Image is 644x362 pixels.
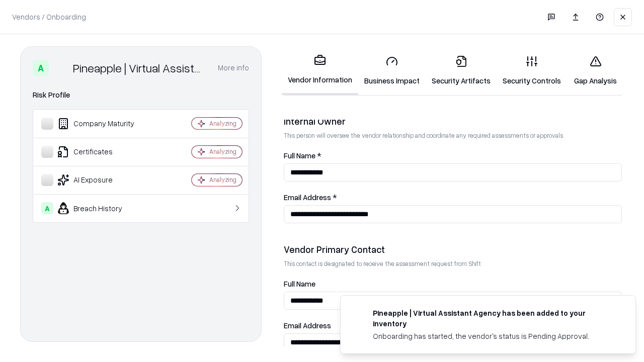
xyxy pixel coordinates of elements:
div: Analyzing [209,119,236,128]
label: Full Name * [284,152,622,159]
div: A [41,202,53,214]
button: More info [218,59,249,77]
p: Vendors / Onboarding [12,12,86,22]
img: Pineapple | Virtual Assistant Agency [53,60,69,76]
div: Onboarding has started, the vendor's status is Pending Approval. [373,331,611,341]
div: Vendor Primary Contact [284,243,622,255]
div: Breach History [41,202,162,214]
a: Security Controls [497,47,567,94]
div: A [33,60,49,76]
div: Certificates [41,146,162,158]
label: Email Address * [284,194,622,201]
div: AI Exposure [41,174,162,186]
label: Full Name [284,280,622,288]
a: Business Impact [358,47,426,94]
a: Gap Analysis [567,47,624,94]
div: Company Maturity [41,118,162,130]
a: Vendor Information [282,46,358,95]
div: Analyzing [209,175,236,184]
p: This person will oversee the vendor relationship and coordinate any required assessments or appro... [284,131,622,140]
div: Analyzing [209,147,236,156]
div: Pineapple | Virtual Assistant Agency [73,60,206,76]
div: Risk Profile [33,89,249,101]
label: Email Address [284,322,622,329]
p: This contact is designated to receive the assessment request from Shift [284,259,622,268]
div: Internal Owner [284,115,622,127]
a: Security Artifacts [426,47,497,94]
div: Pineapple | Virtual Assistant Agency has been added to your inventory [373,308,611,329]
img: trypineapple.com [353,308,365,320]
